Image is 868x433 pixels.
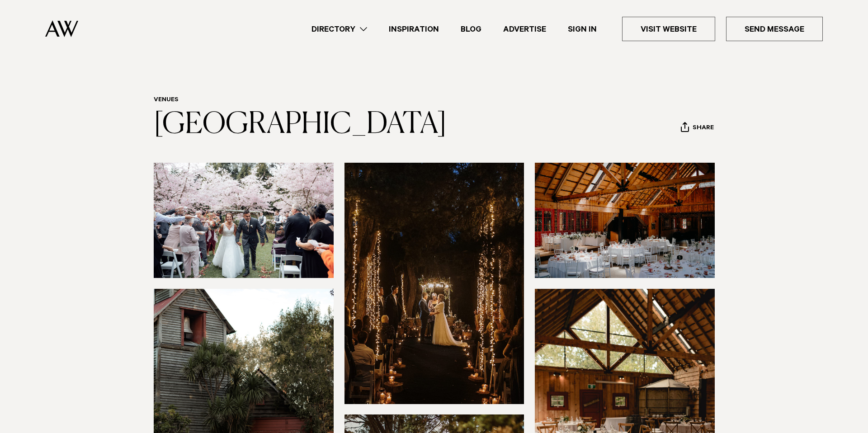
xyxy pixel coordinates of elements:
[154,163,334,278] img: cherry blossoms ceremony auckland
[45,20,78,37] img: Auckland Weddings Logo
[622,17,715,41] a: Visit Website
[693,124,714,133] span: Share
[557,23,608,35] a: Sign In
[726,17,823,41] a: Send Message
[492,23,557,35] a: Advertise
[535,163,715,278] img: rustic barn wedding venue auckland
[378,23,450,35] a: Inspiration
[680,122,714,135] button: Share
[450,23,492,35] a: Blog
[154,110,447,139] a: [GEOGRAPHIC_DATA]
[154,97,179,104] a: Venues
[301,23,378,35] a: Directory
